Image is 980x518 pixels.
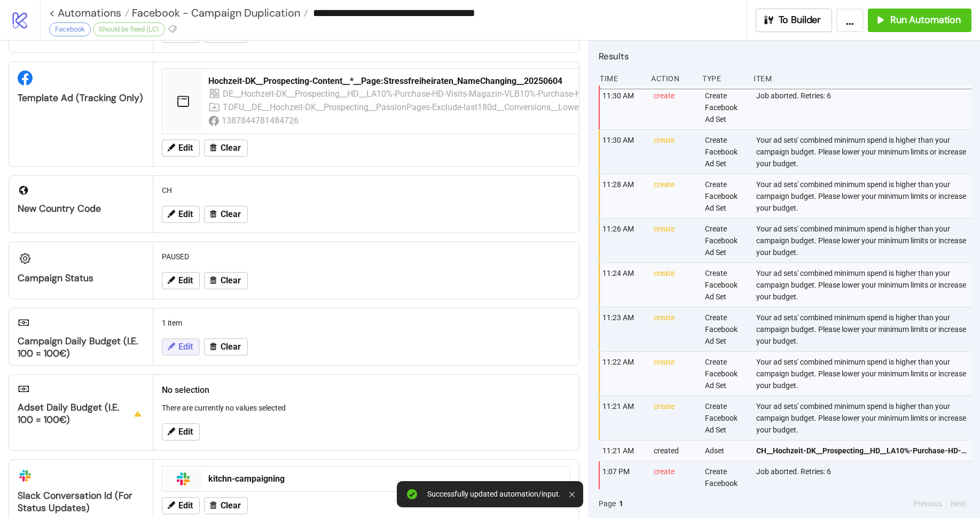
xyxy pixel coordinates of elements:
[601,352,645,396] div: 11:22 AM
[204,497,248,514] button: Clear
[704,461,748,505] div: Create Facebook Ad Set
[178,342,193,352] span: Edit
[601,86,645,129] div: 11:30 AM
[178,276,193,285] span: Edit
[755,263,974,307] div: Your ad sets' combined minimum spend is higher than your campaign budget. Please lower your minim...
[752,68,971,89] div: Item
[704,219,748,262] div: Create Facebook Ad Set
[221,276,241,285] span: Clear
[755,461,974,505] div: Job aborted. Retries: 6
[162,423,200,440] button: Edit
[653,396,696,440] div: create
[601,130,645,174] div: 11:30 AM
[756,9,833,32] button: To Builder
[704,86,748,129] div: Create Facebook Ad Set
[910,498,945,509] button: Previous
[779,14,821,26] span: To Builder
[704,174,748,218] div: Create Facebook Ad Set
[178,427,193,437] span: Edit
[755,86,974,129] div: Job aborted. Retries: 6
[601,174,645,218] div: 11:28 AM
[947,498,969,509] button: Next
[755,130,974,174] div: Your ad sets' combined minimum spend is higher than your campaign budget. Please lower your minim...
[756,440,967,461] a: CH__Hochzeit-DK__Prospecting__HD__LA10%-Purchase-HD-Visits-Magazin-VLB10%-Purchase-HD-Testing-Con...
[836,9,864,32] button: ...
[616,498,626,509] button: 1
[18,272,144,284] div: Campaign Status
[599,498,616,509] span: Page
[162,206,200,223] button: Edit
[601,263,645,307] div: 11:24 AM
[162,140,200,157] button: Edit
[601,307,645,351] div: 11:23 AM
[178,143,193,153] span: Edit
[601,219,645,262] div: 11:26 AM
[653,174,696,218] div: create
[653,461,696,505] div: create
[204,338,248,355] button: Clear
[204,272,248,289] button: Clear
[93,22,165,36] div: Should be fixed (LC)
[162,272,200,289] button: Edit
[162,383,570,397] h2: No selection
[650,68,694,89] div: Action
[755,352,974,396] div: Your ad sets' combined minimum spend is higher than your campaign budget. Please lower your minim...
[162,338,200,355] button: Edit
[221,342,241,352] span: Clear
[427,490,561,499] div: Successfully updated automation/input.
[601,440,645,461] div: 11:21 AM
[223,87,774,100] div: DE__Hochzeit-DK__Prospecting__HD__LA10%-Purchase-HD-Visits-Magazin-VLB10%-Purchase-HD-Testing-Con...
[653,352,696,396] div: create
[221,210,241,219] span: Clear
[601,461,645,505] div: 1:07 PM
[49,22,91,36] div: Facebook
[704,396,748,440] div: Create Facebook Ad Set
[599,49,971,63] h2: Results
[162,402,570,414] p: There are currently no values selected
[18,92,144,104] div: Template Ad (Tracking only)
[653,263,696,307] div: create
[223,100,693,114] div: TOFU__DE__Hochzeit-DK__Prospecting__PassionPages-Exclude-last180d__Conversions__LowestCost__20250...
[653,219,696,262] div: create
[653,86,696,129] div: create
[704,352,748,396] div: Create Facebook Ad Set
[18,203,144,215] div: New Country Code
[755,219,974,262] div: Your ad sets' combined minimum spend is higher than your campaign budget. Please lower your minim...
[704,440,748,461] div: Adset
[18,335,144,360] div: Campaign Daily Budget (i.e. 100 = 100€)
[178,501,193,511] span: Edit
[49,7,129,18] a: < Automations
[704,307,748,351] div: Create Facebook Ad Set
[129,6,300,20] span: Facebook - Campaign Duplication
[204,206,248,223] button: Clear
[755,396,974,440] div: Your ad sets' combined minimum spend is higher than your campaign budget. Please lower your minim...
[129,7,308,18] a: Facebook - Campaign Duplication
[701,68,745,89] div: Type
[222,114,300,127] div: 1387844781484726
[653,307,696,351] div: create
[204,140,248,157] button: Clear
[601,396,645,440] div: 11:21 AM
[755,307,974,351] div: Your ad sets' combined minimum spend is higher than your campaign budget. Please lower your minim...
[158,246,575,267] div: PAUSED
[158,180,575,200] div: CH
[653,440,696,461] div: created
[704,263,748,307] div: Create Facebook Ad Set
[178,210,193,219] span: Edit
[208,75,779,87] div: Hochzeit-DK__Prospecting-Content__*__Page:Stressfreiheiraten_NameChanging__20250604
[756,445,967,457] span: CH__Hochzeit-DK__Prospecting__HD__LA10%-Purchase-HD-Visits-Magazin-VLB10%-Purchase-HD-Testing-Con...
[221,501,241,511] span: Clear
[599,68,642,89] div: Time
[890,14,961,26] span: Run Automation
[18,401,144,426] div: Adset Daily Budget (i.e. 100 = 100€)
[653,130,696,174] div: create
[162,497,200,514] button: Edit
[704,130,748,174] div: Create Facebook Ad Set
[208,473,563,485] div: kitchn-campaigning
[868,9,971,32] button: Run Automation
[18,490,144,514] div: Slack Conversation Id (for status updates)
[221,143,241,153] span: Clear
[158,313,575,333] div: 1 item
[755,174,974,218] div: Your ad sets' combined minimum spend is higher than your campaign budget. Please lower your minim...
